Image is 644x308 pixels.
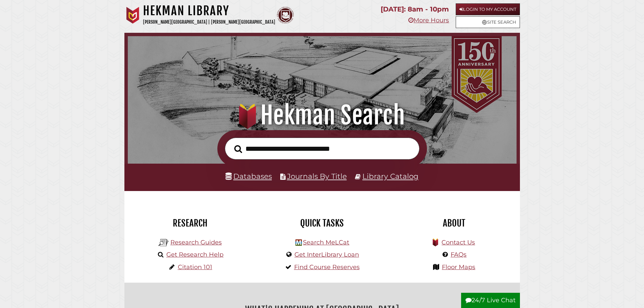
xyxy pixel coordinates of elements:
h2: Quick Tasks [261,217,383,229]
a: Site Search [456,16,520,28]
a: Databases [225,172,272,181]
a: More Hours [408,17,449,24]
a: Login to My Account [456,3,520,15]
button: Search [231,143,245,155]
h1: Hekman Library [143,3,275,18]
p: [DATE]: 8am - 10pm [381,3,449,15]
h1: Hekman Search [137,100,507,130]
a: Search MeLCat [303,239,349,246]
img: Calvin University [124,7,141,24]
img: Hekman Library Logo [295,239,302,246]
a: Contact Us [442,239,475,246]
a: Research Guides [170,239,222,246]
a: FAQs [451,251,467,258]
a: Floor Maps [442,263,475,271]
h2: About [393,217,515,229]
a: Find Course Reserves [294,263,360,271]
p: [PERSON_NAME][GEOGRAPHIC_DATA] | [PERSON_NAME][GEOGRAPHIC_DATA] [143,18,275,26]
img: Calvin Theological Seminary [277,7,294,24]
img: Hekman Library Logo [159,238,169,248]
h2: Research [129,217,251,229]
a: Journals By Title [287,172,347,181]
a: Get InterLibrary Loan [294,251,359,258]
i: Search [234,145,242,153]
a: Get Research Help [166,251,223,258]
a: Citation 101 [178,263,212,271]
a: Library Catalog [362,172,419,181]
